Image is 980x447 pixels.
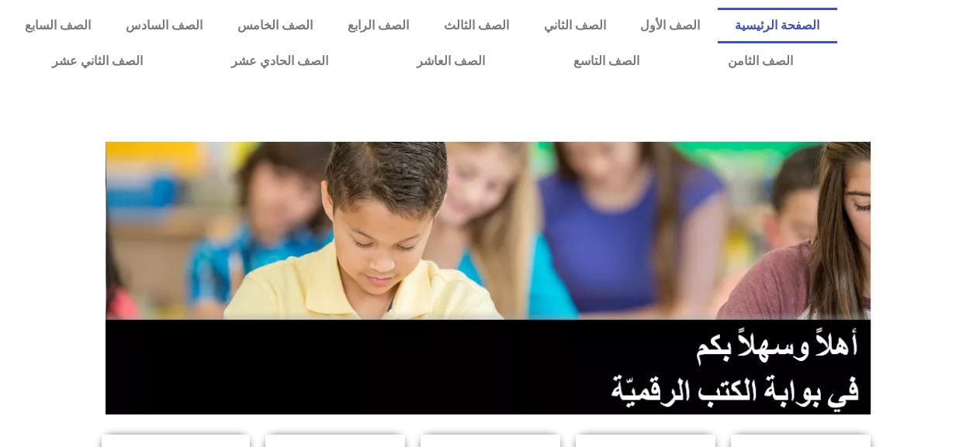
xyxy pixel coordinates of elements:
[623,8,718,43] a: الصف الأول
[8,8,109,43] a: الصف السابع
[187,43,372,79] a: الصف الحادي عشر
[718,8,837,43] a: الصفحة الرئيسية
[684,43,837,79] a: الصف الثامن
[372,43,529,79] a: الصف العاشر
[526,8,623,43] a: الصف الثاني
[220,8,331,43] a: الصف الخامس
[109,8,220,43] a: الصف السادس
[426,8,526,43] a: الصف الثالث
[331,8,427,43] a: الصف الرابع
[8,43,187,79] a: الصف الثاني عشر
[529,43,684,79] a: الصف التاسع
